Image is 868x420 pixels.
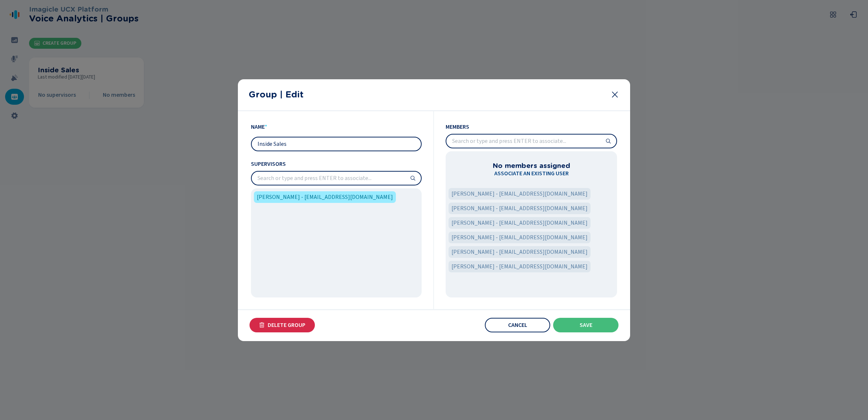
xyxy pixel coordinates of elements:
button: Delete Group [250,318,315,332]
span: Name [251,123,265,131]
div: Mallory Cooke - mcooke@shurtape.com [449,232,591,243]
span: [PERSON_NAME] - [EMAIL_ADDRESS][DOMAIN_NAME] [451,233,588,242]
span: [PERSON_NAME] - [EMAIL_ADDRESS][DOMAIN_NAME] [451,219,588,227]
span: [PERSON_NAME] - [EMAIL_ADDRESS][DOMAIN_NAME] [451,189,588,198]
span: [PERSON_NAME] - [EMAIL_ADDRESS][DOMAIN_NAME] [451,248,588,256]
span: Associate an existing user [494,169,569,177]
h3: No members assigned [492,161,570,169]
span: [PERSON_NAME] - [EMAIL_ADDRESS][DOMAIN_NAME] [451,204,588,213]
span: Cancel [508,322,527,328]
div: Kara Hinkle - khinkle@shurtape.com [254,191,396,203]
span: Supervisors [251,160,422,168]
div: Deborah Benfield - dbenfield@shurtape.com [449,203,591,214]
span: Delete Group [268,322,305,328]
svg: trash-fill [259,322,265,328]
span: [PERSON_NAME] - [EMAIL_ADDRESS][DOMAIN_NAME] [451,262,588,271]
span: [PERSON_NAME] - [EMAIL_ADDRESS][DOMAIN_NAME] [257,193,393,201]
div: Kara Hinkle - khinkle@shurtape.com [449,217,591,229]
svg: search [410,175,416,181]
svg: close [611,90,619,99]
div: Steven Thomason - sthomason@shurtape.com [449,261,591,272]
span: Save [580,322,592,328]
div: Daniel Pierce - dpierce@shurtape.com [449,188,591,200]
input: Search or type and press ENTER to associate... [252,172,421,185]
button: Save [553,318,618,332]
h2: Group | Edit [249,89,605,100]
div: Sarah Roberts - sroberts@shurtape.com [449,246,591,258]
button: Cancel [485,318,550,332]
span: Members [446,123,617,131]
input: Search or type and press ENTER to associate... [446,135,616,148]
svg: search [605,138,611,144]
input: Type the group name... [252,137,421,151]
